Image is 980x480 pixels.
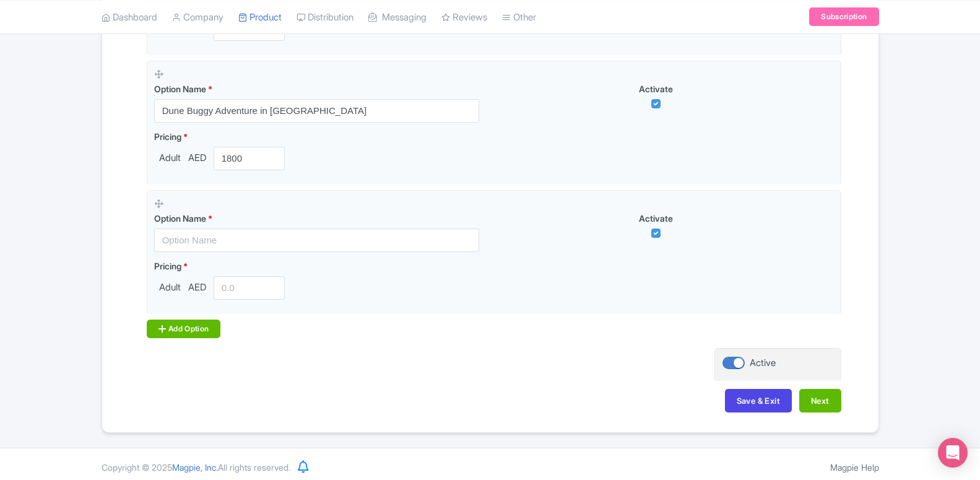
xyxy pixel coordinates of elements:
button: Next [799,389,841,412]
input: Option Name [154,99,479,123]
div: Copyright © 2025 All rights reserved. [94,461,298,474]
span: Pricing [154,131,181,142]
a: Magpie Help [830,462,879,473]
span: Activate [639,84,673,94]
a: Subscription [809,7,878,26]
div: Active [750,356,776,370]
span: AED [186,151,209,165]
span: Adult [154,281,186,295]
input: 0.0 [214,276,285,300]
span: Adult [154,151,186,165]
span: Magpie, Inc. [172,462,218,473]
span: Option Name [154,84,206,94]
input: Option Name [154,229,479,252]
span: Option Name [154,213,206,224]
span: Pricing [154,261,181,271]
input: 0.0 [214,147,285,170]
div: Open Intercom Messenger [938,438,968,468]
span: Activate [639,213,673,224]
button: Save & Exit [725,389,792,412]
span: AED [186,281,209,295]
div: Add Option [147,320,221,338]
